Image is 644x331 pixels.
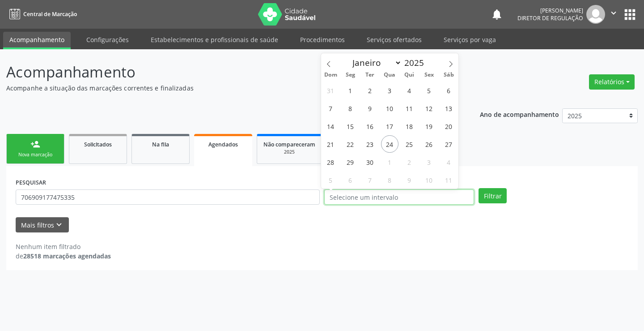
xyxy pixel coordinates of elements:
span: Outubro 4, 2025 [440,153,458,171]
a: Procedimentos [294,32,351,47]
span: Setembro 24, 2025 [381,135,398,153]
input: Nome, CNS [16,189,320,205]
span: Setembro 23, 2025 [361,135,379,153]
span: Setembro 2, 2025 [361,82,379,99]
span: Setembro 16, 2025 [361,117,379,135]
span: Outubro 2, 2025 [401,153,418,171]
div: person_add [30,139,40,149]
button: Relatórios [589,74,635,90]
a: Estabelecimentos e profissionais de saúde [144,32,284,47]
p: Acompanhe a situação das marcações correntes e finalizadas [6,83,448,93]
span: Central de Marcação [23,10,77,18]
span: Setembro 6, 2025 [440,82,458,99]
span: Ter [360,72,380,78]
span: Agosto 31, 2025 [322,82,339,99]
a: Configurações [80,32,135,47]
span: Setembro 29, 2025 [342,153,359,171]
span: Não compareceram [263,141,315,148]
select: Month [348,56,402,69]
a: Serviços por vaga [437,32,502,47]
span: Outubro 10, 2025 [420,171,438,189]
span: Setembro 8, 2025 [342,99,359,117]
span: Setembro 3, 2025 [381,82,398,99]
button: notifications [491,8,503,21]
span: Solicitados [84,141,112,148]
span: Setembro 5, 2025 [420,82,438,99]
span: Setembro 18, 2025 [401,117,418,135]
span: Setembro 12, 2025 [420,99,438,117]
button: apps [622,7,638,22]
span: Setembro 9, 2025 [361,99,379,117]
div: Nenhum item filtrado [16,242,111,251]
a: Serviços ofertados [360,32,428,47]
div: Nova marcação [13,151,58,158]
span: Outubro 3, 2025 [420,153,438,171]
span: Setembro 17, 2025 [381,117,398,135]
span: Outubro 11, 2025 [440,171,458,189]
i: keyboard_arrow_down [54,220,64,230]
div: [PERSON_NAME] [517,7,583,14]
span: Agendados [208,141,238,148]
span: Setembro 10, 2025 [381,99,398,117]
a: Central de Marcação [6,7,77,21]
div: 2025 [263,149,315,155]
span: Dom [321,72,341,78]
span: Setembro 15, 2025 [342,117,359,135]
input: Selecione um intervalo [324,189,474,205]
span: Outubro 9, 2025 [401,171,418,189]
span: Sex [419,72,439,78]
div: de [16,251,111,261]
span: Setembro 1, 2025 [342,82,359,99]
input: Year [402,57,431,69]
a: Acompanhamento [3,32,71,49]
span: Setembro 4, 2025 [401,82,418,99]
span: Setembro 13, 2025 [440,99,458,117]
span: Setembro 26, 2025 [420,135,438,153]
span: Outubro 7, 2025 [361,171,379,189]
button:  [605,5,622,24]
span: Setembro 19, 2025 [420,117,438,135]
button: Filtrar [479,188,507,203]
span: Outubro 8, 2025 [381,171,398,189]
p: Acompanhamento [6,61,448,83]
i:  [609,8,619,18]
img: img [586,5,605,24]
span: Qua [380,72,399,78]
strong: 28518 marcações agendadas [23,252,111,260]
button: Mais filtroskeyboard_arrow_down [16,217,69,233]
span: Outubro 1, 2025 [381,153,398,171]
span: Setembro 11, 2025 [401,99,418,117]
span: Outubro 6, 2025 [342,171,359,189]
span: Setembro 27, 2025 [440,135,458,153]
span: Seg [340,72,360,78]
span: Setembro 22, 2025 [342,135,359,153]
span: Setembro 21, 2025 [322,135,339,153]
span: Setembro 28, 2025 [322,153,339,171]
p: Ano de acompanhamento [480,108,559,120]
span: Outubro 5, 2025 [322,171,339,189]
span: Setembro 7, 2025 [322,99,339,117]
span: Setembro 14, 2025 [322,117,339,135]
span: Na fila [152,141,169,148]
label: PESQUISAR [16,176,46,189]
span: Sáb [439,72,458,78]
span: Setembro 20, 2025 [440,117,458,135]
span: Diretor de regulação [517,14,583,22]
span: Qui [399,72,419,78]
span: Setembro 25, 2025 [401,135,418,153]
span: Setembro 30, 2025 [361,153,379,171]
